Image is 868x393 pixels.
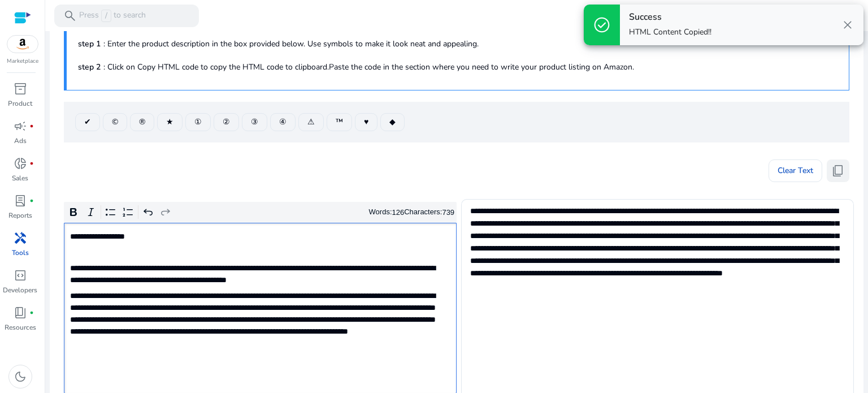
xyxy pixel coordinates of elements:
[103,113,127,131] button: ©
[369,205,455,219] div: Words: Characters:
[7,57,38,66] p: Marketplace
[778,159,813,182] span: Clear Text
[7,36,38,53] img: amazon.svg
[29,310,34,315] span: fiber_manual_record
[64,202,457,223] div: Editor toolbar
[214,113,239,131] button: ②
[442,208,454,217] label: 739
[355,113,377,131] button: ♥
[166,116,173,128] span: ★
[14,306,27,319] span: book_4
[298,113,324,131] button: ⚠
[29,124,34,128] span: fiber_manual_record
[380,113,405,131] button: ◆
[327,113,352,131] button: ™
[242,113,267,131] button: ③
[75,113,100,131] button: ✔
[629,12,711,23] h4: Success
[14,370,27,383] span: dark_mode
[29,198,34,203] span: fiber_manual_record
[14,269,27,282] span: code_blocks
[392,208,405,217] label: 126
[307,116,315,128] span: ⚠
[270,113,296,131] button: ④
[14,82,27,96] span: inventory_2
[841,18,854,32] span: close
[194,116,202,128] span: ①
[79,10,146,22] p: Press to search
[84,116,91,128] span: ✔
[769,159,822,182] button: Clear Text
[3,285,37,295] p: Developers
[14,119,27,133] span: campaign
[14,136,27,146] p: Ads
[78,62,101,72] b: step 2
[112,116,118,128] span: ©
[12,173,28,183] p: Sales
[629,27,711,38] p: HTML Content Copied!!
[12,248,29,258] p: Tools
[8,98,32,109] p: Product
[78,61,837,73] p: : Click on Copy HTML code to copy the HTML code to clipboard.Paste the code in the section where ...
[336,116,343,128] span: ™
[223,116,230,128] span: ②
[63,9,77,23] span: search
[389,116,396,128] span: ◆
[593,16,611,34] span: check_circle
[251,116,258,128] span: ③
[101,10,111,22] span: /
[139,116,145,128] span: ®
[29,161,34,166] span: fiber_manual_record
[5,322,36,332] p: Resources
[14,194,27,208] span: lab_profile
[831,164,845,178] span: content_copy
[185,113,211,131] button: ①
[130,113,154,131] button: ®
[78,38,101,49] b: step 1
[827,159,849,182] button: content_copy
[157,113,183,131] button: ★
[14,231,27,245] span: handyman
[78,38,837,50] p: : Enter the product description in the box provided below. Use symbols to make it look neat and a...
[364,116,368,128] span: ♥
[14,157,27,170] span: donut_small
[279,116,287,128] span: ④
[8,210,32,221] p: Reports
